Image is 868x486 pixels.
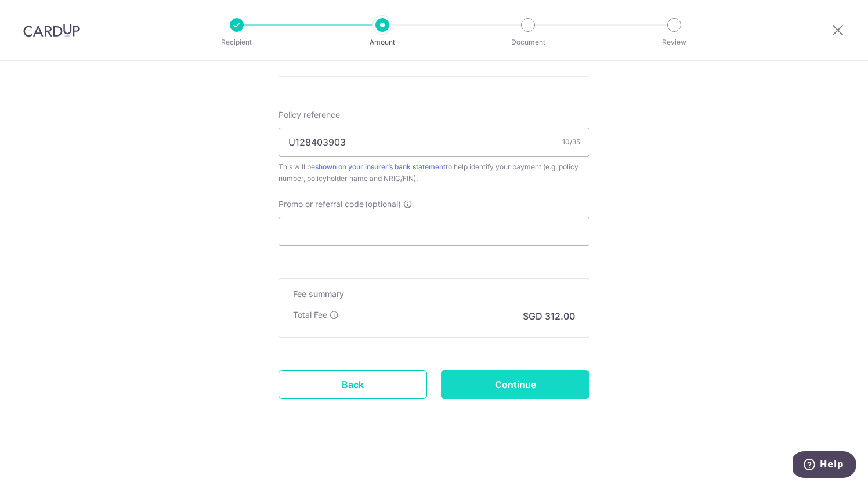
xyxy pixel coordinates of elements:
p: Document [485,37,571,48]
div: This will be to help identify your payment (e.g. policy number, policyholder name and NRIC/FIN). [279,161,589,184]
a: Back [279,370,427,399]
img: CardUp [23,23,80,37]
p: Review [631,37,717,48]
iframe: Opens a widget where you can find more information [793,451,856,480]
h5: Fee summary [293,288,575,300]
p: Recipient [194,37,280,48]
label: Policy reference [279,109,340,121]
span: Promo or referral code [279,198,364,210]
p: Amount [339,37,425,48]
input: Continue [441,370,589,399]
a: shown on your insurer’s bank statement [315,162,446,171]
span: (optional) [365,198,401,210]
div: 10/35 [562,136,580,148]
p: Total Fee [293,309,327,321]
p: SGD 312.00 [523,309,575,323]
